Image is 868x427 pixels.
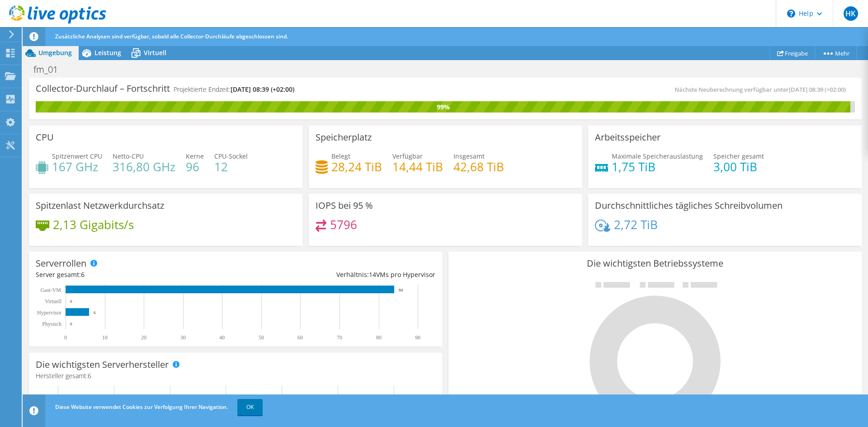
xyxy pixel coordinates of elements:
span: Leistung [94,48,121,57]
text: 20 [141,334,146,341]
text: 10 [102,334,108,341]
h4: 14,44 TiB [392,162,443,172]
h4: 96 [186,162,204,172]
span: Spitzenwert CPU [52,152,102,160]
div: Server gesamt: [36,270,236,280]
span: Nächste Neuberechnung verfügbar unter [675,85,850,94]
span: 6 [88,371,91,380]
span: Virtuell [144,48,166,57]
span: Netto-CPU [113,152,144,160]
span: Umgebung [38,48,72,57]
text: 30 [180,334,186,341]
span: [DATE] 08:39 (+02:00) [789,85,846,94]
span: 14 [369,270,376,279]
text: 0 [70,322,72,326]
h4: 2,72 TiB [614,220,658,230]
svg: \n [787,9,795,18]
h4: Hersteller gesamt: [36,371,435,381]
span: Speicher gesamt [713,152,764,160]
span: Verfügbar [392,152,423,160]
span: 6 [81,270,85,279]
h4: 28,24 TiB [331,162,382,172]
h4: 2,13 Gigabits/s [53,220,134,230]
span: Maximale Speicherauslastung [612,152,703,160]
text: 60 [297,334,303,341]
h3: Spitzenlast Netzwerkdurchsatz [36,201,164,211]
div: 99% [36,102,850,112]
h3: IOPS bei 95 % [316,201,373,211]
span: Diese Website verwendet Cookies zur Verfolgung Ihrer Navigation. [55,403,228,411]
h4: 316,80 GHz [113,162,175,172]
text: Gast-VM [41,287,61,293]
h3: Die wichtigsten Serverhersteller [36,360,169,370]
h3: Arbeitsspeicher [595,132,660,142]
span: [DATE] 08:39 (+02:00) [231,85,294,94]
h3: CPU [36,132,54,142]
text: 84 [399,288,403,292]
h4: 167 GHz [52,162,102,172]
a: Mehr [815,46,857,60]
h1: fm_01 [29,65,72,75]
text: Virtuell [45,298,61,305]
text: 70 [337,334,342,341]
text: 80 [376,334,382,341]
text: 40 [219,334,225,341]
h3: Die wichtigsten Betriebssysteme [455,258,855,268]
text: 50 [259,334,264,341]
a: Freigabe [770,46,815,60]
h4: 1,75 TiB [612,162,703,172]
span: Belegt [331,152,350,160]
h4: 42,68 TiB [453,162,504,172]
h4: 3,00 TiB [713,162,764,172]
span: Kerne [186,152,204,160]
text: Hypervisor [37,310,61,316]
text: 90 [415,334,420,341]
h4: 12 [214,162,248,172]
text: 0 [64,334,67,341]
span: Zusätzliche Analysen sind verfügbar, sobald alle Collector-Durchläufe abgeschlossen sind. [55,33,288,40]
span: Insgesamt [453,152,485,160]
a: OK [237,399,263,415]
h3: Speicherplatz [316,132,372,142]
span: CPU-Sockel [214,152,248,160]
h4: 5796 [330,220,357,230]
div: Verhältnis: VMs pro Hypervisor [236,270,435,280]
h4: Projektierte Endzeit: [174,84,294,94]
text: 0 [70,299,72,304]
h3: Durchschnittliches tägliches Schreibvolumen [595,201,783,211]
h3: Serverrollen [36,258,86,268]
span: HK [844,6,858,21]
text: Physisch [42,321,61,327]
text: 6 [94,310,96,315]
